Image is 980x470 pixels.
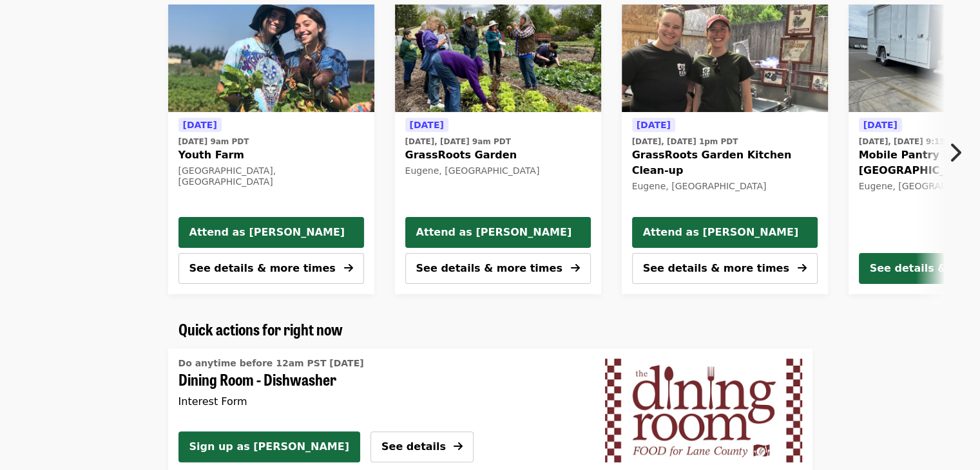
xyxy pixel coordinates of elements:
button: Attend as [PERSON_NAME] [632,217,818,248]
img: GrassRoots Garden Kitchen Clean-up organized by FOOD For Lane County [622,5,828,113]
a: See details for "GrassRoots Garden" [405,117,591,179]
span: Sign up as [PERSON_NAME] [189,439,349,455]
i: arrow-right icon [571,262,580,274]
button: Attend as [PERSON_NAME] [405,217,591,248]
span: Interest Form [178,395,247,408]
button: Sign up as [PERSON_NAME] [178,431,360,462]
span: [DATE] [410,120,444,130]
a: Youth Farm [168,5,374,113]
span: Attend as [PERSON_NAME] [416,225,580,240]
time: [DATE], [DATE] 1pm PDT [632,136,738,147]
span: See details & more times [189,262,336,274]
a: See details for "Youth Farm" [178,117,364,190]
button: Next item [937,135,980,171]
i: arrow-right icon [344,262,353,274]
a: See details for "GrassRoots Garden Kitchen Clean-up" [632,117,818,194]
span: Youth Farm [178,147,364,163]
button: See details & more times [632,253,818,284]
img: GrassRoots Garden organized by FOOD For Lane County [395,5,601,113]
span: [DATE] [183,120,217,130]
span: Attend as [PERSON_NAME] [643,225,807,240]
span: See details [381,440,446,453]
i: chevron-right icon [948,140,961,165]
span: See details & more times [643,262,789,274]
span: See details & more times [416,262,562,274]
a: GrassRoots Garden [395,5,601,113]
a: See details for "Dining Room - Dishwasher" [178,353,574,415]
time: [DATE] 9am PDT [178,136,249,147]
span: [DATE] [863,120,898,130]
time: [DATE], [DATE] 9:15am PDT [859,136,979,147]
i: arrow-right icon [454,440,463,453]
button: See details [370,431,474,462]
button: Attend as [PERSON_NAME] [178,217,364,248]
span: Attend as [PERSON_NAME] [189,225,353,240]
i: arrow-right icon [798,262,807,274]
span: GrassRoots Garden Kitchen Clean-up [632,147,818,178]
img: Dining Room - Dishwasher organized by FOOD For Lane County [605,359,802,462]
div: Eugene, [GEOGRAPHIC_DATA] [632,181,818,192]
div: [GEOGRAPHIC_DATA], [GEOGRAPHIC_DATA] [178,165,364,187]
span: Do anytime before 12am PST [DATE] [178,358,364,368]
a: GrassRoots Garden Kitchen Clean-up [622,5,828,113]
span: Quick actions for right now [178,317,343,340]
span: GrassRoots Garden [405,147,591,163]
span: Dining Room - Dishwasher [178,370,574,389]
div: Eugene, [GEOGRAPHIC_DATA] [405,165,591,176]
button: See details & more times [178,253,364,284]
span: [DATE] [637,120,671,130]
button: See details & more times [405,253,591,284]
time: [DATE], [DATE] 9am PDT [405,136,511,147]
img: Youth Farm organized by FOOD For Lane County [168,5,374,113]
